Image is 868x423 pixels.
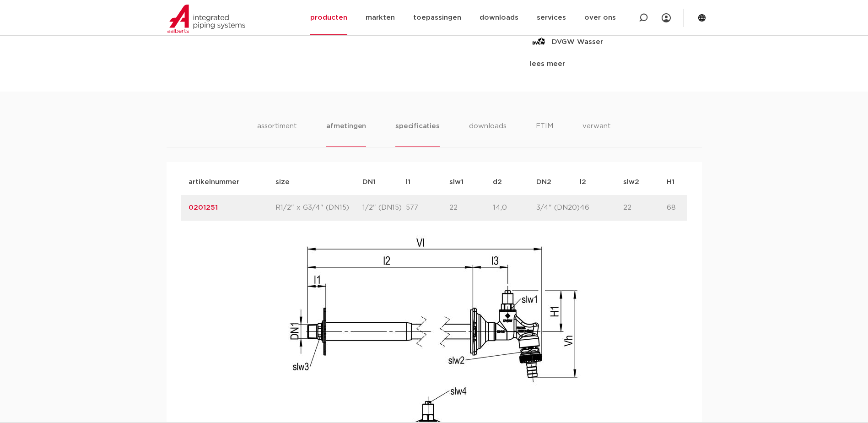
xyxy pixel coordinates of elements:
p: 3/4" (DN20) [536,202,580,213]
p: 14,0 [493,202,536,213]
li: specificaties [395,121,439,147]
a: 0201251 [189,204,218,211]
li: assortiment [257,121,297,147]
p: R1/2" x G3/4" (DN15) [275,202,362,213]
p: slw1 [449,177,493,188]
p: 46 [580,202,623,213]
p: DVGW Wasser [552,37,603,48]
li: afmetingen [326,121,366,147]
p: H1 [667,177,710,188]
p: 1/2" (DN15) [362,202,406,213]
p: 577 [406,202,449,213]
p: l2 [580,177,623,188]
p: slw2 [623,177,667,188]
p: d2 [493,177,536,188]
p: artikelnummer [189,177,275,188]
p: DN2 [536,177,580,188]
p: 22 [623,202,667,213]
p: DN1 [362,177,406,188]
img: DVGW Wasser [530,33,548,51]
div: lees meer [530,59,694,70]
p: 68 [667,202,710,213]
li: verwant [582,121,611,147]
li: ETIM [536,121,553,147]
p: l1 [406,177,449,188]
li: downloads [469,121,507,147]
p: size [275,177,362,188]
p: 22 [449,202,493,213]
